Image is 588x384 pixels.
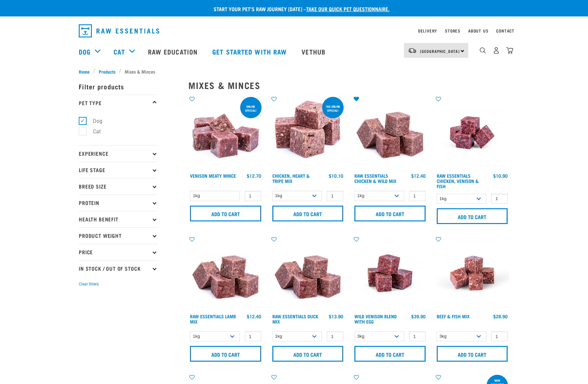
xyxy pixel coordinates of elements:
[329,314,343,319] div: $13.90
[79,162,157,178] p: Life Stage
[247,314,261,319] div: $12.40
[468,30,488,32] a: About Us
[437,174,479,187] a: Raw Essentials Chicken, Venison & Fish
[79,24,159,37] img: Raw Essentials Logo
[491,331,508,342] input: 1
[79,68,90,75] span: Home
[79,145,157,162] p: Experience
[353,96,427,170] img: Pile Of Cubed Chicken Wild Meat Mix
[79,227,157,244] p: Product Weight
[141,38,206,65] a: Raw Education
[79,281,99,287] button: Clear filters
[435,96,510,170] img: Chicken Venison mix 1655
[79,68,509,75] nav: breadcrumbs
[95,68,119,75] a: Products
[240,102,262,115] div: ONLINE SPECIAL!
[99,68,115,75] span: Products
[327,191,343,201] input: 1
[327,331,343,342] input: 1
[272,174,310,182] a: Chicken, Heart & Tripe Mix
[295,38,334,65] a: Vethub
[272,315,318,323] a: Raw Essentials Duck Mix
[354,206,426,221] input: Add to cart
[306,7,389,10] a: take our quick pet questionnaire.
[73,22,514,40] nav: dropdown navigation
[79,194,157,211] p: Protein
[437,315,470,317] a: Beef & Fish Mix
[445,30,460,32] a: Stores
[79,78,157,95] p: Filter products
[190,174,236,177] a: Venison Meaty Mince
[493,47,500,54] img: user.png
[411,314,426,319] div: $39.90
[79,260,157,277] p: In Stock / Out Of Stock
[408,48,417,54] img: van-moving.png
[353,236,427,310] img: Venison Egg 1616
[190,206,261,221] input: Add to cart
[82,127,103,136] label: Cat
[245,331,261,342] input: 1
[420,50,460,52] span: [GEOGRAPHIC_DATA]
[409,191,426,201] input: 1
[354,174,396,182] a: Raw Essentials Chicken & Wild Mix
[190,346,261,362] input: Add to cart
[190,315,236,323] a: Raw Essentials Lamb Mix
[409,331,426,342] input: 1
[354,346,426,362] input: Add to cart
[79,47,91,56] a: Dog
[322,102,344,115] div: 1kg online special!
[114,47,125,56] a: Cat
[247,173,261,178] div: $12.70
[79,95,157,111] p: Pet Type
[272,206,344,221] input: Add to cart
[354,315,397,323] a: Wild Venison Blend with Egg
[272,346,344,362] input: Add to cart
[79,244,157,260] p: Price
[506,47,513,54] img: home-icon@2x.png
[271,96,345,170] img: 1062 Chicken Heart Tripe Mix 01
[271,236,345,310] img: ?1041 RE Lamb Mix 01
[79,178,157,194] p: Breed Size
[188,96,263,170] img: 1117 Venison Meat Mince 01
[491,194,508,204] input: 1
[188,236,263,310] img: ?1041 RE Lamb Mix 01
[493,314,508,319] div: $28.90
[329,173,343,178] div: $10.10
[496,30,514,32] a: Contact
[79,211,157,227] p: Health Benefit
[411,173,426,178] div: $12.40
[188,80,509,90] h2: Mixes & Minces
[493,173,508,178] div: $10.90
[245,191,261,201] input: 1
[437,346,508,362] input: Add to cart
[435,236,510,310] img: Beef Mackerel 1
[206,38,295,65] a: Get started with Raw
[418,30,437,32] a: Delivery
[82,117,105,125] label: Dog
[480,47,486,54] img: home-icon-1@2x.png
[437,208,508,224] input: Add to cart
[79,68,93,75] a: Home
